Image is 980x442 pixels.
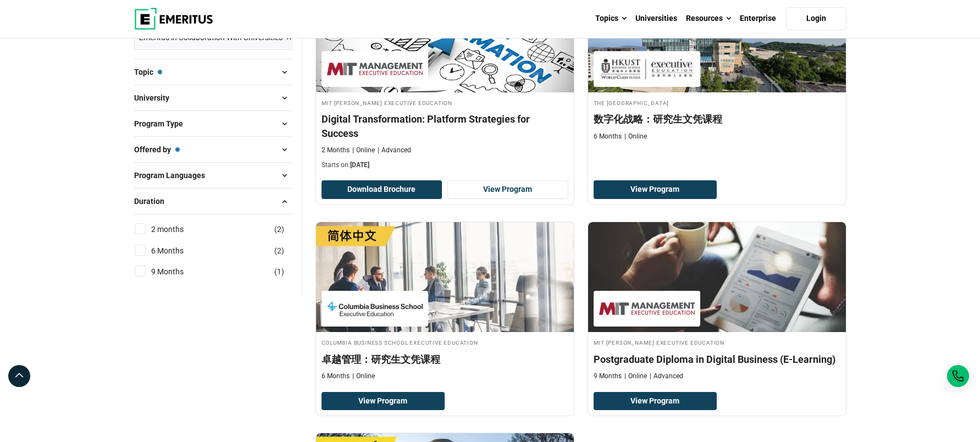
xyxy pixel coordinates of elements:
h4: 数字化战略：研究生文凭课程 [594,112,840,126]
button: Program Languages [134,167,293,184]
a: View Program [594,392,717,411]
span: Program Languages [134,169,214,181]
img: 卓越管理：研究生文凭课程 | Online Digital Transformation Course [316,222,574,332]
a: 2 months [151,223,206,235]
p: 9 Months [594,372,622,381]
span: ( ) [274,245,284,257]
a: Login [786,7,846,30]
p: Online [624,132,647,141]
span: Topic [134,66,162,78]
h4: MIT [PERSON_NAME] Executive Education [322,98,568,107]
span: 2 [277,225,281,234]
a: View Program [322,392,445,411]
a: 6 Months [151,245,206,257]
img: Postgraduate Diploma in Digital Business (E-Learning) | Online Strategy and Innovation Course [588,222,846,332]
span: Program Type [134,118,192,130]
button: Offered by [134,141,293,158]
p: Starts on: [322,161,568,170]
p: 6 Months [322,372,350,381]
button: Duration [134,193,293,209]
h4: Digital Transformation: Platform Strategies for Success [322,112,568,140]
button: Program Type [134,115,293,132]
h4: Columbia Business School Executive Education [322,338,568,347]
p: Online [352,146,375,155]
a: Strategy and Innovation Course by MIT Sloan Executive Education - MIT Sloan Executive Education M... [588,222,846,386]
a: View Program [447,180,568,199]
button: University [134,90,293,106]
a: View Program [594,180,717,199]
p: Online [624,372,647,381]
h4: The [GEOGRAPHIC_DATA] [594,98,840,107]
span: 1 [277,267,281,276]
p: 2 Months [322,146,350,155]
img: Columbia Business School Executive Education [327,296,423,321]
img: The Hong Kong University of Science and Technology [599,57,695,81]
span: University [134,92,178,104]
img: MIT Sloan Executive Education [327,57,423,81]
span: 2 [277,246,281,255]
h4: MIT [PERSON_NAME] Executive Education [594,338,840,347]
p: Advanced [378,146,411,155]
span: ( ) [274,266,284,278]
img: MIT Sloan Executive Education [599,296,695,321]
span: [DATE] [350,161,369,169]
p: Advanced [650,372,683,381]
button: Download Brochure [322,180,442,199]
span: Offered by [134,143,180,156]
button: Topic [134,64,293,80]
h4: Postgraduate Diploma in Digital Business (E-Learning) [594,352,840,366]
span: ( ) [274,223,284,235]
a: Digital Transformation Course by Columbia Business School Executive Education - Columbia Business... [316,222,574,386]
a: 9 Months [151,266,206,278]
span: Duration [134,195,173,207]
h4: 卓越管理：研究生文凭课程 [322,352,568,366]
p: Online [352,372,375,381]
p: 6 Months [594,132,622,141]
